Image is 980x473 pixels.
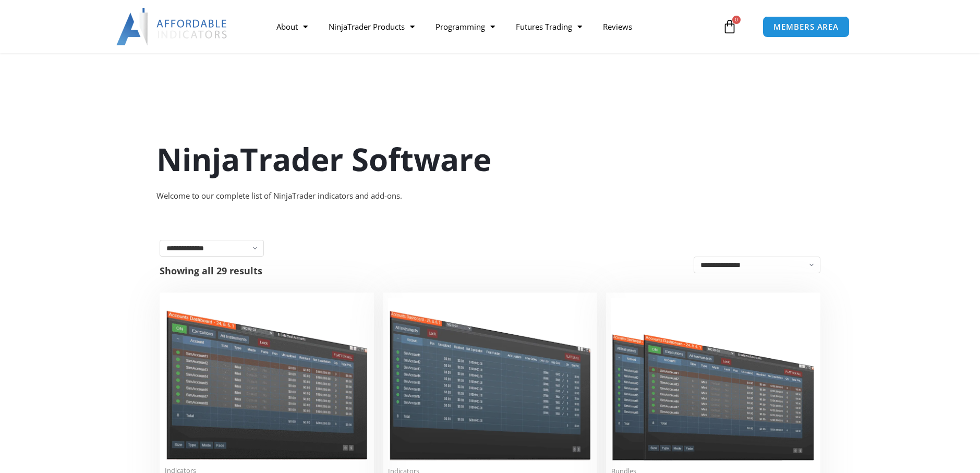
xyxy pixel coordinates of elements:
select: Shop order [694,257,820,273]
a: NinjaTrader Products [318,15,425,39]
img: Duplicate Account Actions [165,298,369,460]
h1: NinjaTrader Software [156,137,824,181]
a: MEMBERS AREA [763,16,850,38]
nav: Menu [266,15,720,39]
a: Reviews [592,15,643,39]
a: About [266,15,318,39]
img: LogoAI | Affordable Indicators – NinjaTrader [116,8,228,45]
div: Welcome to our complete list of NinjaTrader indicators and add-ons. [156,189,824,203]
span: 0 [732,16,741,24]
img: Account Risk Manager [388,298,592,460]
a: Programming [425,15,505,39]
span: MEMBERS AREA [773,23,839,31]
a: 0 [707,11,753,42]
img: Accounts Dashboard Suite [611,298,815,460]
a: Futures Trading [505,15,592,39]
p: Showing all 29 results [160,266,262,275]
